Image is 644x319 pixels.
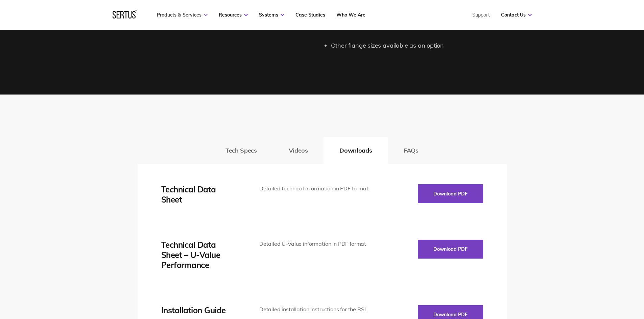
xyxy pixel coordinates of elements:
[259,184,371,193] div: Detailed technical information in PDF format
[210,137,272,164] button: Tech Specs
[472,12,490,18] a: Support
[161,184,239,205] div: Technical Data Sheet
[388,137,434,164] button: FAQs
[259,12,284,18] a: Systems
[331,41,507,51] li: Other flange sizes available as an option
[157,12,208,18] a: Products & Services
[418,184,483,203] button: Download PDF
[259,240,371,248] div: Detailed U-Value information in PDF format
[259,305,371,314] div: Detailed installation instructions for the RSL
[418,240,483,259] button: Download PDF
[219,12,248,18] a: Resources
[501,12,532,18] a: Contact Us
[295,12,325,18] a: Case Studies
[273,137,324,164] button: Videos
[161,240,239,270] div: Technical Data Sheet – U-Value Performance
[161,305,239,315] div: Installation Guide
[522,241,644,319] iframe: Chat Widget
[336,12,365,18] a: Who We Are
